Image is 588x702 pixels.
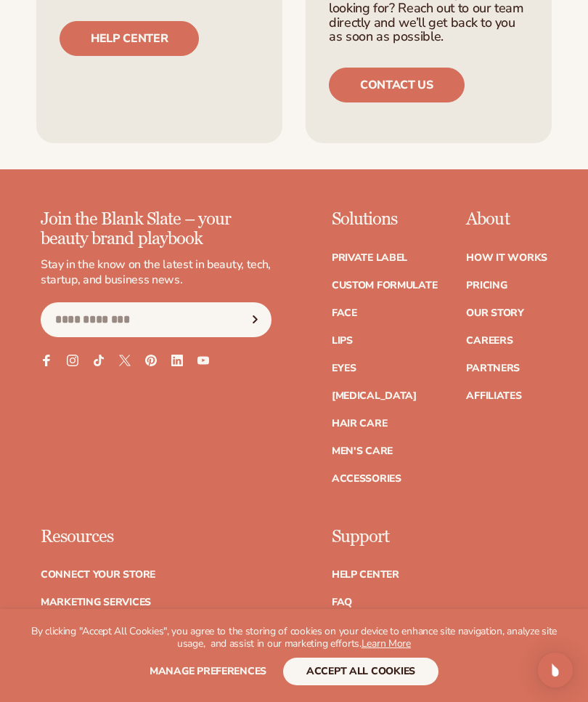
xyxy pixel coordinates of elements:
[332,336,353,346] a: Lips
[150,658,266,685] button: Manage preferences
[329,68,465,102] a: Contact us
[466,281,507,291] a: Pricing
[332,419,387,429] a: Hair Care
[466,253,547,263] a: How It Works
[466,308,523,318] a: Our Story
[150,664,266,678] span: Manage preferences
[332,308,357,318] a: Face
[332,597,352,608] a: FAQ
[29,626,559,650] p: By clicking "Accept All Cookies", you agree to the storing of cookies on your device to enhance s...
[41,597,151,608] a: Marketing services
[332,391,417,401] a: [MEDICAL_DATA]
[332,281,438,291] a: Custom formulate
[466,391,521,401] a: Affiliates
[466,363,520,374] a: Partners
[60,21,199,56] a: Help center
[41,528,303,546] p: Resources
[332,363,356,374] a: Eyes
[538,653,573,687] div: Open Intercom Messenger
[332,446,393,456] a: Men's Care
[332,210,438,229] p: Solutions
[332,474,401,484] a: Accessories
[283,658,438,685] button: accept all cookies
[332,253,407,263] a: Private label
[239,302,271,337] button: Subscribe
[41,210,271,249] p: Join the Blank Slate – your beauty brand playbook
[332,528,438,546] p: Support
[362,637,411,650] a: Learn More
[466,336,513,346] a: Careers
[466,210,547,229] p: About
[41,257,271,288] p: Stay in the know on the latest in beauty, tech, startup, and business news.
[41,570,155,580] a: Connect your store
[332,570,399,580] a: Help Center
